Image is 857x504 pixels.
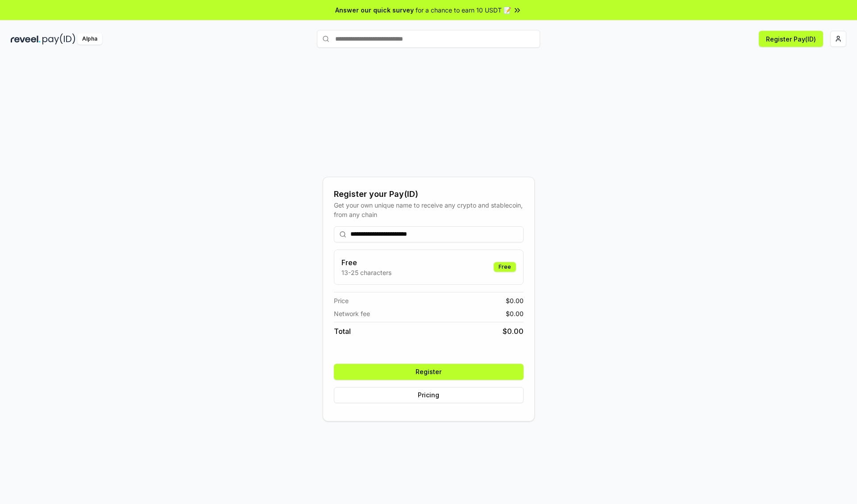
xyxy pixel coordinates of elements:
[341,257,391,268] h3: Free
[334,326,351,337] span: Total
[494,262,516,272] div: Free
[42,33,75,45] img: pay_id
[11,33,41,45] img: reveel_dark
[416,5,511,15] span: for a chance to earn 10 USDT 📝
[334,188,524,200] div: Register your Pay(ID)
[503,326,524,337] span: $ 0.00
[334,309,370,318] span: Network fee
[506,309,524,318] span: $ 0.00
[341,268,391,277] p: 13-25 characters
[334,200,524,219] div: Get your own unique name to receive any crypto and stablecoin, from any chain
[334,387,524,403] button: Pricing
[335,5,414,15] span: Answer our quick survey
[506,296,524,305] span: $ 0.00
[77,33,102,45] div: Alpha
[334,296,349,305] span: Price
[759,31,823,47] button: Register Pay(ID)
[334,364,524,380] button: Register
